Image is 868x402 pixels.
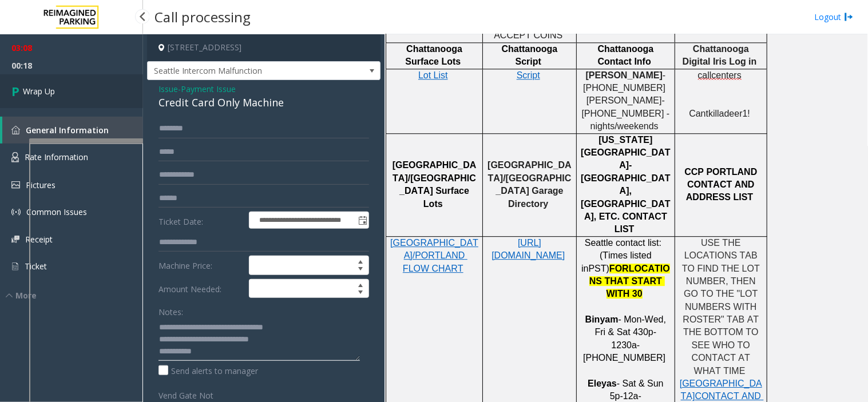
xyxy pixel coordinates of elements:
span: CCP PORTLAND CONTACT AND ADDRESS LIST [684,167,760,202]
span: Increase value [352,256,368,265]
div: Credit Card Only Machine [158,95,369,110]
a: General Information [2,117,143,144]
span: Toggle popup [356,212,368,228]
span: PST) [589,264,609,273]
a: [GEOGRAPHIC_DATA]/PORTLAND FLOW CHART [390,238,478,273]
label: Send alerts to manager [158,365,258,377]
span: - Sat & Sun 5p-12a [610,379,666,401]
a: [URL][DOMAIN_NAME] [492,238,565,260]
span: FOR [609,264,629,273]
label: Machine Price: [156,256,246,275]
span: USE THE LOCATIONS TAB TO FIND THE LOT NUMBER, THEN GO TO THE "LOT NUMBERS WITH ROSTER" TAB AT THE... [682,238,762,376]
img: 'icon' [11,181,20,189]
span: Receipt [25,234,53,245]
span: Ticket [25,261,47,272]
span: [PERSON_NAME] [586,95,662,105]
img: 'icon' [11,126,20,134]
label: Amount Needed: [156,279,246,298]
span: Payment Issue [181,83,236,95]
span: [GEOGRAPHIC_DATA]/[GEOGRAPHIC_DATA] Surface Lots [393,160,477,208]
span: Rate Information [25,152,88,162]
img: 'icon' [11,208,21,217]
span: callcenters [698,70,742,81]
span: Eleyas [588,379,617,388]
span: [GEOGRAPHIC_DATA] [680,379,762,401]
span: Decrease value [352,265,368,274]
span: - [178,83,236,94]
a: [GEOGRAPHIC_DATA] [680,379,762,401]
img: 'icon' [11,261,19,272]
span: (Times listed in [581,250,654,273]
span: [GEOGRAPHIC_DATA]/PORTLAND FLOW CHART [390,238,478,273]
h3: Call processing [149,3,256,31]
span: Common Issues [26,206,87,217]
h4: [STREET_ADDRESS] [147,34,381,61]
span: LOCATIONS THAT START WITH 30 [589,264,670,299]
span: B [585,315,592,324]
img: 'icon' [11,236,19,243]
span: Cantkilladeer1! [689,109,750,118]
label: Ticket Date: [156,212,246,229]
img: 'icon' [11,152,19,162]
span: Wrap Up [23,85,55,97]
a: Lot List [418,71,448,80]
span: General Information [26,125,109,136]
span: - [PHONE_NUMBER] - nights/weekends [582,95,672,131]
span: inyam [592,315,618,324]
span: Increase value [352,280,368,289]
span: Seattle Intercom Malfunction [148,62,334,80]
a: Script [517,71,540,80]
span: Seattle contact list: [585,238,661,248]
label: Notes: [158,302,183,318]
span: Decrease value [352,289,368,298]
span: - Mon-Wed, Fri & Sat 430p-1230a [595,315,669,350]
span: Pictures [26,180,56,190]
div: More [6,289,143,301]
img: logout [845,11,854,23]
span: Issue [158,83,178,95]
a: Logout [815,11,854,23]
span: [PERSON_NAME] [586,70,663,80]
span: [GEOGRAPHIC_DATA]/[GEOGRAPHIC_DATA] Garage Directory [487,160,572,208]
